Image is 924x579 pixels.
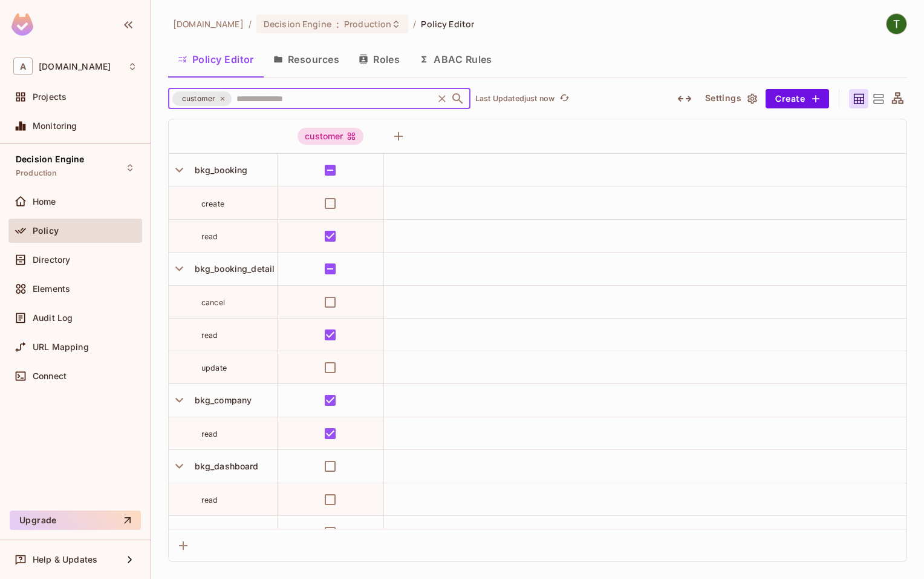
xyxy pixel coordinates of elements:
[190,395,252,405] span: bkg_company
[13,58,33,75] span: A
[168,44,264,74] button: Policy Editor
[766,89,829,108] button: Create
[33,342,89,352] span: URL Mapping
[336,19,340,29] span: :
[190,461,259,471] span: bkg_dashboard
[201,199,224,208] span: create
[413,18,416,30] li: /
[33,313,73,323] span: Audit Log
[201,232,218,241] span: read
[201,331,218,340] span: read
[39,62,111,71] span: Workspace: abclojistik.com
[264,18,331,30] span: Decision Engine
[449,90,466,107] button: Open
[33,371,67,381] span: Connect
[33,197,56,207] span: Home
[16,168,57,178] span: Production
[33,121,77,131] span: Monitoring
[11,13,33,36] img: SReyMgAAAABJRU5ErkJggg==
[201,363,227,372] span: update
[409,44,502,74] button: ABAC Rules
[201,298,225,307] span: cancel
[172,91,232,106] div: customer
[33,92,67,102] span: Projects
[190,165,248,175] span: bkg_booking
[173,18,244,30] span: the active workspace
[887,14,906,34] img: Taha ÇEKEN
[249,18,252,30] li: /
[344,18,391,30] span: Production
[33,555,97,564] span: Help & Updates
[559,93,570,105] span: refresh
[298,128,363,145] div: customer
[349,44,409,74] button: Roles
[201,429,218,438] span: read
[434,90,451,107] button: Clear
[475,94,555,104] p: Last Updated just now
[201,495,218,505] span: read
[555,91,571,106] span: Click to refresh data
[175,93,223,105] span: customer
[264,44,349,74] button: Resources
[33,226,59,236] span: Policy
[557,91,571,106] button: refresh
[421,18,474,30] span: Policy Editor
[190,527,250,537] span: bkg_discount
[33,284,70,294] span: Elements
[190,263,275,274] span: bkg_booking_detail
[33,255,70,265] span: Directory
[10,511,141,530] button: Upgrade
[16,154,84,164] span: Decision Engine
[700,89,761,108] button: Settings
